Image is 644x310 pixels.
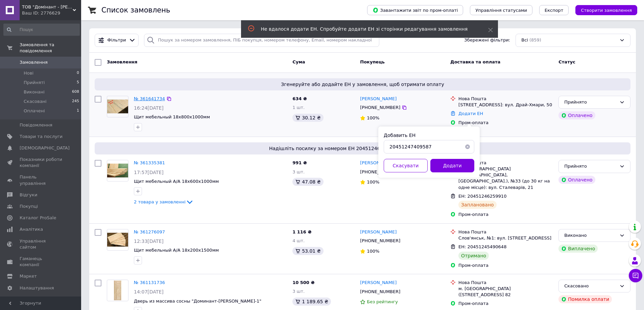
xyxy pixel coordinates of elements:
span: 245 [72,98,79,105]
span: 991 ₴ [292,160,307,165]
span: (859) [529,37,541,43]
a: Фото товару [107,229,128,251]
span: 4 шт. [292,238,305,243]
div: Помилка оплати [558,295,612,303]
span: 16:24[DATE] [134,105,164,111]
img: Фото товару [111,280,125,301]
div: Нова Пошта [458,96,553,102]
span: 17:57[DATE] [134,170,164,175]
span: 1 [77,108,79,114]
a: Щит мебельный А/А 18х600х1000мм [134,179,219,184]
h1: Список замовлень [101,6,170,14]
span: ТОВ "Домінант - Вуд" [22,4,73,10]
span: Покупець [360,59,385,64]
a: Щит мебельный А/А 18х200х1500мм [134,248,219,253]
input: Пошук [3,24,80,36]
a: [PERSON_NAME] [360,160,397,166]
div: 30.12 ₴ [292,114,323,122]
span: ЕН: 20451246259910 [458,194,506,199]
div: Ваш ID: 2776629 [22,10,81,16]
button: Додати [430,159,474,172]
div: м. [GEOGRAPHIC_DATA] ([STREET_ADDRESS] 82 [458,286,553,298]
div: Нова Пошта [458,280,553,286]
div: Пром-оплата [458,212,553,218]
div: Отримано [458,252,489,260]
span: Без рейтингу [367,299,398,304]
span: Маркет [20,273,37,279]
span: Скасовані [24,98,47,105]
button: Створити замовлення [575,5,637,15]
a: [PERSON_NAME] [360,280,397,286]
a: № 361276097 [134,229,165,234]
div: Виконано [564,232,617,239]
a: 2 товара у замовленні [134,199,194,204]
span: 12:33[DATE] [134,238,164,244]
span: Налаштування [20,285,54,291]
span: Панель управління [20,174,63,186]
span: Управління сайтом [20,238,63,250]
div: Слов'янськ, №1: вул. [STREET_ADDRESS] [458,235,553,241]
input: Пошук за номером замовлення, ПІБ покупця, номером телефону, Email, номером накладної [144,34,379,47]
div: Заплановано [458,201,497,209]
span: Відгуки [20,192,37,198]
button: Завантажити звіт по пром-оплаті [367,5,463,15]
a: № 361641734 [134,96,165,101]
a: [PERSON_NAME] [360,96,397,102]
span: Замовлення [107,59,137,64]
span: Експорт [545,8,564,13]
span: Збережені фільтри: [464,37,510,44]
div: [PHONE_NUMBER] [359,168,402,176]
div: [PHONE_NUMBER] [359,287,402,296]
div: Пром-оплата [458,120,553,126]
span: 2 товара у замовленні [134,199,186,204]
span: Показники роботи компанії [20,157,63,169]
div: [STREET_ADDRESS]: вул. Драй-Хмари, 50 [458,102,553,108]
a: Фото товару [107,160,128,181]
div: Оплачено [558,111,595,119]
span: Повідомлення [20,122,52,128]
span: 1 116 ₴ [292,229,311,234]
span: Всі [521,37,528,44]
span: Створити замовлення [581,8,632,13]
span: Оплачені [24,108,45,114]
span: 100% [367,179,379,185]
button: Чат з покупцем [629,269,642,282]
label: Добавить ЕН [384,133,415,138]
span: 100% [367,115,379,120]
span: 10 500 ₴ [292,280,314,285]
span: 634 ₴ [292,96,307,101]
span: Товари та послуги [20,134,63,140]
span: Фільтри [108,37,126,44]
div: Виплачено [558,245,598,253]
button: Скасувати [384,159,428,172]
span: Покупці [20,203,38,209]
a: № 361131736 [134,280,165,285]
span: 3 шт. [292,169,305,174]
span: 3 шт. [292,289,305,294]
span: Замовлення та повідомлення [20,42,81,54]
a: Дверь из массива сосны "Доминант-[PERSON_NAME]-1" [134,299,261,304]
div: 1 189.65 ₴ [292,298,331,306]
span: Прийняті [24,80,45,86]
span: 5 [77,80,79,86]
span: Статус [558,59,575,64]
span: 14:07[DATE] [134,289,164,294]
span: 608 [72,89,79,95]
span: Виконані [24,89,45,95]
a: Створити замовлення [569,7,637,12]
button: Очистить [461,140,474,153]
div: Нова Пошта [458,229,553,235]
a: Щит мебельный 18х800х1000мм [134,114,210,119]
div: Пром-оплата [458,301,553,307]
span: Замовлення [20,59,48,65]
span: 1 шт. [292,105,305,110]
img: Фото товару [107,164,128,177]
span: Управління статусами [475,8,527,13]
span: Згенеруйте або додайте ЕН у замовлення, щоб отримати оплату [97,81,628,88]
div: Прийнято [564,99,617,106]
div: [PHONE_NUMBER] [359,103,402,112]
span: Cума [292,59,305,64]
